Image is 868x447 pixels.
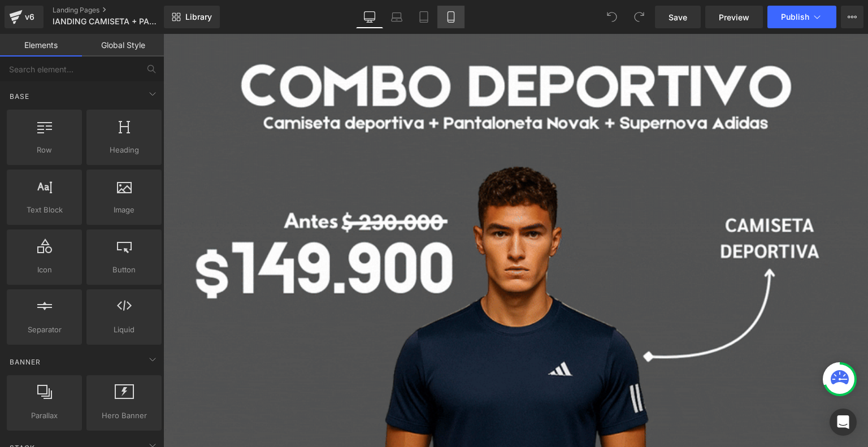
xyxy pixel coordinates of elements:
div: v6 [23,10,37,24]
span: Text Block [10,204,79,216]
span: lANDING CAMISETA + PANTALONETA + ZAPATOS [53,17,161,26]
span: Liquid [90,324,158,336]
span: Banner [8,357,42,367]
a: Tablet [410,6,437,28]
span: Publish [781,12,809,21]
span: Heading [90,144,158,156]
span: Separator [10,324,79,336]
a: v6 [5,6,44,28]
a: Desktop [356,6,383,28]
span: Row [10,144,79,156]
span: Icon [10,264,79,276]
span: Image [90,204,158,216]
a: Mobile [437,6,465,28]
a: Global Style [82,34,164,57]
span: Library [185,12,212,22]
span: Hero Banner [90,410,158,422]
button: More [841,6,863,28]
a: Laptop [383,6,410,28]
span: Parallax [10,410,79,422]
span: Base [8,91,31,102]
a: New Library [164,6,220,28]
span: Preview [719,11,749,23]
button: Publish [767,6,836,28]
button: Redo [628,6,650,28]
button: Undo [601,6,623,28]
a: Landing Pages [53,6,183,15]
span: Button [90,264,158,276]
span: Save [669,11,687,23]
div: Open Intercom Messenger [830,409,857,436]
a: Preview [705,6,763,28]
